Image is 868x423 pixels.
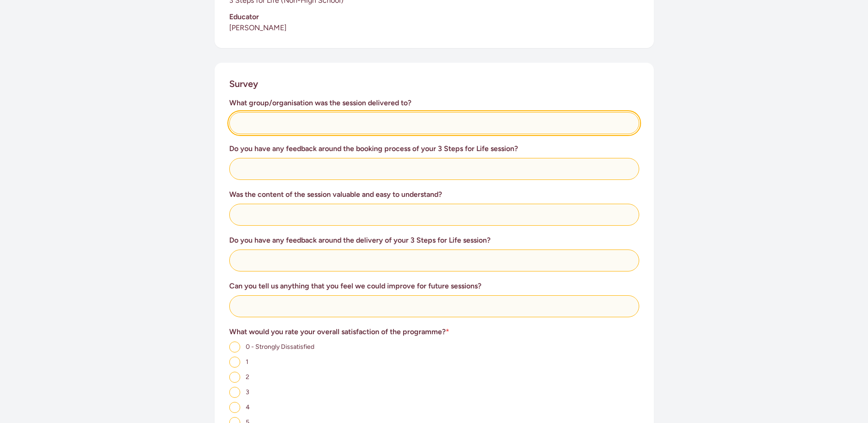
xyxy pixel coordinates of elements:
input: 1 [229,357,240,368]
span: 1 [246,358,248,366]
p: [PERSON_NAME] [229,22,639,33]
h3: Was the content of the session valuable and easy to understand? [229,189,639,200]
h3: Do you have any feedback around the delivery of your 3 Steps for Life session? [229,235,639,246]
input: 3 [229,387,240,398]
h3: Educator [229,11,639,22]
h3: What would you rate your overall satisfaction of the programme? [229,326,639,337]
h3: What group/organisation was the session delivered to? [229,98,639,108]
span: 3 [246,388,249,396]
span: 4 [246,403,250,411]
input: 4 [229,402,240,413]
span: 0 - Strongly Dissatisfied [246,343,314,351]
span: 2 [246,373,249,381]
h3: Do you have any feedback around the booking process of your 3 Steps for Life session? [229,143,639,154]
h2: Survey [229,77,258,90]
h3: Can you tell us anything that you feel we could improve for future sessions? [229,281,639,292]
input: 2 [229,372,240,383]
input: 0 - Strongly Dissatisfied [229,342,240,352]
